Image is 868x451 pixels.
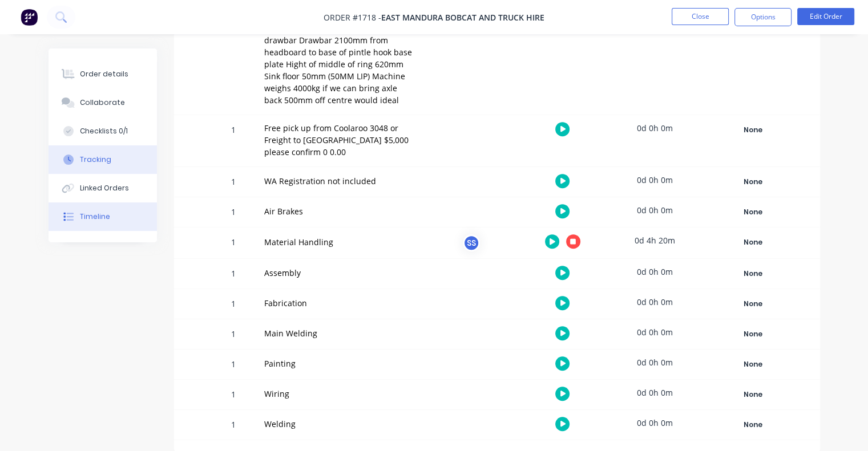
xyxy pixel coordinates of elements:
button: None [712,266,795,282]
div: Welding [264,418,414,430]
div: 0d 0h 0m [612,197,698,223]
div: 0d 0h 0m [612,319,698,345]
div: 0d 0h 0m [612,410,698,436]
div: Painting [264,357,414,369]
div: 0d 4h 20m [612,227,698,253]
div: Assembly [264,267,414,279]
div: 1 [216,291,251,319]
button: Tracking [49,145,157,174]
div: SS [463,234,480,251]
button: None [712,356,795,372]
div: None [712,387,794,402]
div: Material Handling [264,236,414,248]
div: 1 [216,412,251,440]
div: 0d 0h 0m [612,289,698,315]
div: 1 [216,229,251,258]
div: Checklists 0/1 [80,126,128,136]
div: Linked Orders [80,183,129,193]
button: Collaborate [49,88,157,117]
button: None [712,204,795,220]
div: 1 [216,351,251,379]
button: Linked Orders [49,174,157,202]
span: EAST MANDURA BOBCAT AND TRUCK HIRE [381,12,544,23]
button: None [712,296,795,312]
button: None [712,234,795,250]
button: Edit Order [797,8,854,25]
button: Options [734,8,792,26]
button: None [712,326,795,342]
div: 0d 0h 0m [612,350,698,375]
div: 0d 0h 0m [612,380,698,405]
div: 1 [216,261,251,289]
div: None [712,174,794,189]
div: None [712,357,794,372]
button: None [712,417,795,433]
button: Close [672,8,729,25]
button: None [712,174,795,190]
button: None [712,122,795,138]
button: Order details [49,60,157,88]
div: 0d 0h 0m [612,259,698,285]
div: Main Welding [264,327,414,339]
div: Air Brakes [264,205,414,217]
div: Free pick up from Coolaroo 3048 or Freight to [GEOGRAPHIC_DATA] $5,000 please confirm 0 0.00 [264,122,414,158]
div: None [712,296,794,311]
div: None [712,327,794,342]
div: Order details [80,69,128,79]
div: Timeline [80,212,110,222]
div: WA Registration not included [264,175,414,187]
div: Wiring [264,388,414,400]
button: Timeline [49,202,157,231]
div: None [712,123,794,137]
div: None [712,266,794,281]
div: 1 [216,321,251,349]
button: None [712,387,795,403]
div: 1 [216,169,251,197]
span: Order #1718 - [324,12,381,23]
div: None [712,235,794,250]
div: 0d 0h 0m [612,115,698,141]
div: None [712,205,794,220]
div: None [712,417,794,432]
div: 1 [216,381,251,409]
img: Factory [21,9,38,26]
div: Collaborate [80,97,125,108]
button: Checklists 0/1 [49,117,157,145]
div: Tracking [80,155,111,165]
div: 1 [216,199,251,227]
div: 0d 0h 0m [612,167,698,193]
div: Fabrication [264,297,414,309]
div: 1 [216,117,251,166]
